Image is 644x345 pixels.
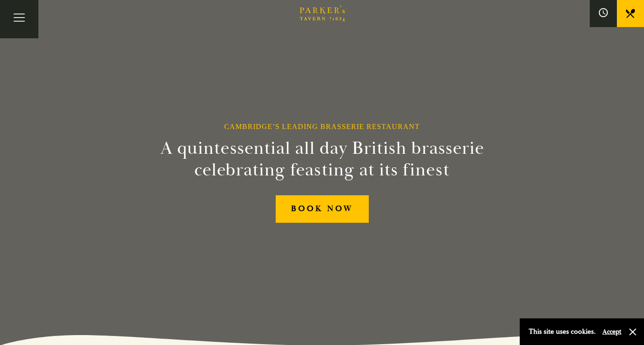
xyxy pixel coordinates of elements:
p: This site uses cookies. [529,325,596,338]
button: Close and accept [628,327,637,336]
h1: Cambridge’s Leading Brasserie Restaurant [224,122,420,131]
a: BOOK NOW [276,195,369,223]
button: Accept [602,327,621,336]
h2: A quintessential all day British brasserie celebrating feasting at its finest [116,138,528,181]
